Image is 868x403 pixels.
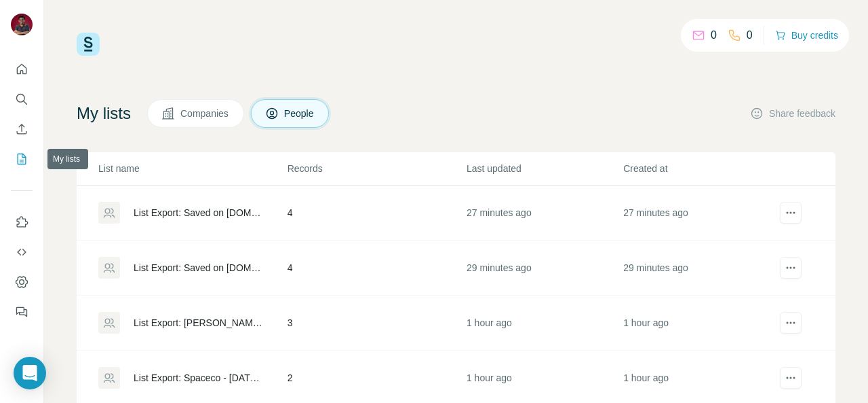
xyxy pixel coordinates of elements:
button: Enrich CSV [11,117,33,141]
p: Last updated [467,162,622,175]
span: Companies [180,107,230,120]
img: Avatar [11,14,33,35]
button: Share feedback [750,107,835,120]
td: 1 hour ago [466,296,623,351]
button: actions [780,367,802,389]
p: Records [288,162,465,175]
button: Feedback [11,300,33,324]
button: Use Surfe API [11,240,33,264]
td: 29 minutes ago [466,241,623,296]
button: Quick start [11,57,33,82]
td: 3 [287,296,466,351]
td: 4 [287,241,466,296]
h4: My lists [77,103,131,124]
p: 0 [711,27,717,43]
div: List Export: [PERSON_NAME] Companies, LLC - [DATE] 09:24 [134,316,264,330]
button: My lists [11,147,33,171]
td: 4 [287,186,466,241]
button: actions [780,312,802,334]
p: Created at [623,162,778,175]
button: Use Surfe on LinkedIn [11,210,33,234]
div: List Export: Saved on [DOMAIN_NAME] - [DATE] 09:57 [134,261,264,275]
div: Open Intercom Messenger [14,357,46,389]
button: Buy credits [775,26,838,45]
div: List Export: Saved on [DOMAIN_NAME] - [DATE] 09:58 [134,206,264,220]
div: List Export: Spaceco - [DATE] 09:23 [134,371,264,385]
span: People [284,107,315,120]
p: 0 [747,27,753,43]
td: 29 minutes ago [623,241,779,296]
button: Dashboard [11,270,33,294]
p: List name [98,162,286,175]
button: actions [780,257,802,279]
button: actions [780,202,802,224]
td: 27 minutes ago [466,186,623,241]
td: 27 minutes ago [623,186,779,241]
td: 1 hour ago [623,296,779,351]
img: Surfe Logo [77,33,100,56]
button: Search [11,87,33,111]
